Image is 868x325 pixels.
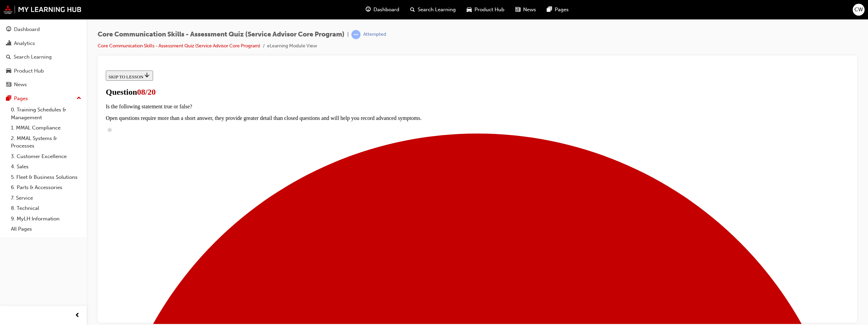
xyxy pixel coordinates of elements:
button: SKIP TO LESSON [3,3,50,13]
span: SKIP TO LESSON [5,6,47,12]
a: pages-iconPages [541,3,574,17]
a: 8. Technical [8,203,84,214]
span: chart-icon [6,41,11,47]
button: Pages [3,92,84,105]
a: Search Learning [3,51,84,63]
a: 0. Training Schedules & Management [8,105,84,123]
span: Search Learning [418,6,456,14]
a: news-iconNews [510,3,541,17]
div: Dashboard [14,26,40,33]
a: guage-iconDashboard [360,3,405,17]
span: Dashboard [373,6,399,14]
div: Search Learning [14,53,52,61]
a: Dashboard [3,23,84,36]
span: pages-icon [6,96,11,102]
div: Pages [14,95,28,103]
span: pages-icon [547,5,552,14]
div: Product Hub [14,67,44,75]
span: car-icon [467,5,472,14]
span: news-icon [6,82,11,88]
span: learningRecordVerb_ATTEMPT-icon [351,30,361,39]
div: News [14,81,27,89]
span: up-icon [77,94,81,103]
span: | [347,31,349,38]
a: car-iconProduct Hub [461,3,510,17]
span: prev-icon [75,311,80,320]
a: 3. Customer Excellence [8,151,84,162]
a: Core Communication Skills - Assessment Quiz (Service Advisor Core Program) [98,43,260,49]
a: All Pages [8,224,84,234]
span: guage-icon [6,27,11,33]
img: mmal [3,5,82,14]
span: guage-icon [366,5,371,14]
span: Core Communication Skills - Assessment Quiz (Service Advisor Core Program) [98,31,345,38]
span: Pages [555,6,569,14]
a: 1. MMAL Compliance [8,123,84,133]
span: search-icon [410,5,415,14]
a: 5. Fleet & Business Solutions [8,172,84,183]
a: 2. MMAL Systems & Processes [8,133,84,151]
div: Attempted [363,31,386,38]
button: CW [853,4,865,16]
a: search-iconSearch Learning [405,3,461,17]
div: Analytics [14,40,35,47]
a: 9. MyLH Information [8,214,84,224]
li: eLearning Module View [267,42,317,50]
a: 6. Parts & Accessories [8,182,84,193]
span: search-icon [6,54,11,60]
span: news-icon [515,5,520,14]
button: DashboardAnalyticsSearch LearningProduct HubNews [3,22,84,92]
a: Product Hub [3,65,84,77]
a: 7. Service [8,193,84,203]
a: Analytics [3,37,84,50]
a: 4. Sales [8,161,84,172]
a: News [3,78,84,91]
span: CW [854,6,863,14]
span: car-icon [6,68,11,74]
span: News [523,6,536,14]
span: Product Hub [474,6,504,14]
